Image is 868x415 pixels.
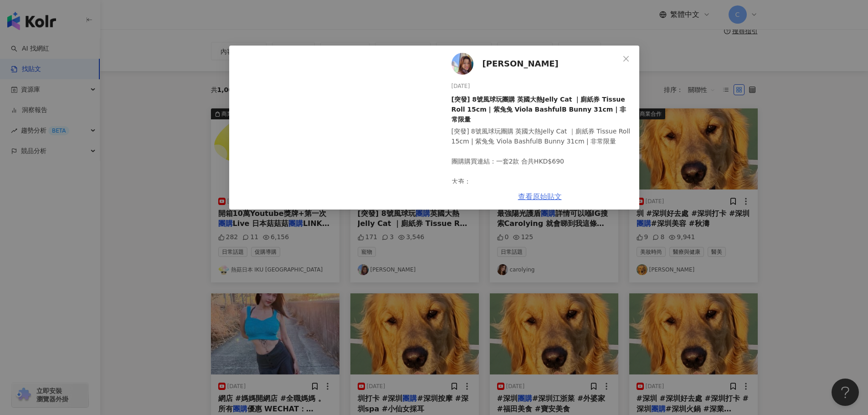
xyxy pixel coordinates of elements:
a: 查看原始貼文 [518,192,562,201]
a: KOL Avatar[PERSON_NAME] [452,53,619,75]
button: Close [617,50,635,68]
div: [DATE] [452,82,632,91]
span: [PERSON_NAME] [483,57,559,70]
div: [突發] 8號風球玩團購 英國大熱Jelly Cat ｜廁紙券 Tissue Roll 15cm | 紫兔兔 Viola BashfulB Bunny 31cm | 非常限量 [452,94,632,124]
span: close [622,55,630,62]
img: KOL Avatar [452,53,473,75]
div: [突發] 8號風球玩團購 英國大熱Jelly Cat ｜廁紙券 Tissue Roll 15cm | 紫兔兔 Viola BashfulB Bunny 31cm | 非常限量 團購購買連結：一套... [452,126,632,287]
iframe: [突發] 8號風球玩團購 英國大熱Jelly Cat ｜廁紙券 Tissue Roll 15cm | 紫兔兔 Viola BashfulB Bunny 31cm | 非常限量 [229,46,437,210]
